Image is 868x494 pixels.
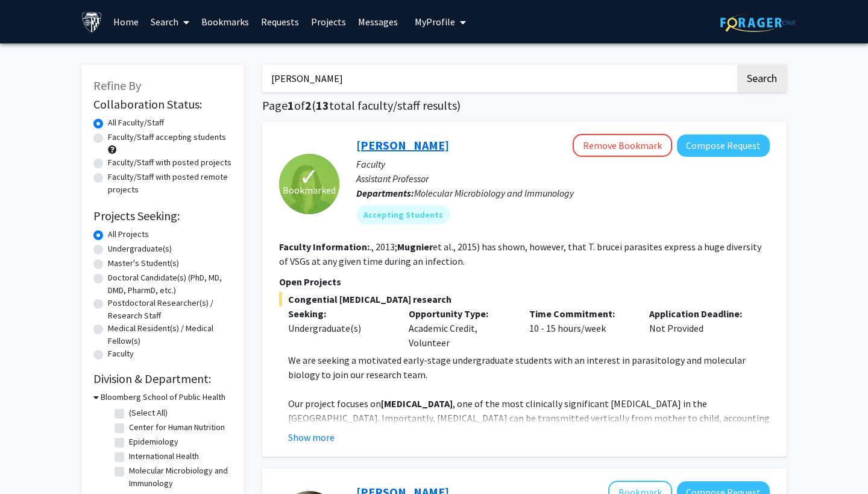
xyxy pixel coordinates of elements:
span: ✓ [299,171,319,183]
label: Faculty/Staff with posted projects [108,156,231,169]
span: Congential [MEDICAL_DATA] research [279,292,770,306]
label: Faculty/Staff accepting students [108,131,226,144]
p: Opportunity Type: [409,306,511,321]
label: Medical Resident(s) / Medical Fellow(s) [108,322,232,347]
span: Bookmarked [283,183,336,197]
label: Master's Student(s) [108,257,179,270]
div: Not Provided [640,306,761,350]
label: Faculty [108,347,134,360]
h1: Page of ( total faculty/staff results) [262,98,787,113]
p: Faculty [356,157,770,171]
a: Projects [305,1,352,43]
label: International Health [129,450,199,463]
a: Messages [352,1,404,43]
p: Seeking: [288,306,391,321]
span: Our project focuses on [288,397,381,410]
label: Epidemiology [129,435,178,448]
span: 13 [316,98,329,113]
span: , one of the most clinically significant [MEDICAL_DATA] in the [GEOGRAPHIC_DATA]. Importantly, [M... [288,397,770,439]
span: 2 [305,98,312,113]
fg-read-more: ., 2013; et al., 2015) has shown, however, that T. brucei parasites express a huge diversity of V... [279,241,761,267]
label: Molecular Microbiology and Immunology [129,464,229,490]
span: Molecular Microbiology and Immunology [414,187,574,199]
strong: [MEDICAL_DATA] [381,397,453,410]
b: Faculty Information: [279,241,370,253]
div: Academic Credit, Volunteer [400,306,520,350]
label: (Select All) [129,407,168,419]
img: ForagerOne Logo [720,13,796,32]
a: Search [145,1,195,43]
h3: Bloomberg School of Public Health [101,391,225,404]
span: We are seeking a motivated early-stage undergraduate students with an interest in parasitology an... [288,354,746,381]
label: Doctoral Candidate(s) (PhD, MD, DMD, PharmD, etc.) [108,271,232,297]
a: Home [107,1,145,43]
iframe: Chat [9,440,51,485]
p: Open Projects [279,274,770,289]
p: Application Deadline: [649,306,752,321]
div: 10 - 15 hours/week [520,306,641,350]
label: Undergraduate(s) [108,242,172,255]
button: Search [737,65,787,92]
span: My Profile [415,16,455,28]
button: Remove Bookmark [573,134,672,157]
span: 1 [288,98,294,113]
button: Compose Request to Monica Mugnier [677,135,770,157]
img: Johns Hopkins University Logo [81,11,102,33]
mat-chip: Accepting Students [356,205,450,224]
input: Search Keywords [262,65,735,92]
a: [PERSON_NAME] [356,138,449,153]
a: Bookmarks [195,1,255,43]
b: Mugnier [397,241,433,253]
label: All Projects [108,228,149,241]
label: Faculty/Staff with posted remote projects [108,171,232,196]
div: Undergraduate(s) [288,321,391,335]
h2: Collaboration Status: [93,97,232,112]
button: Show more [288,430,335,445]
label: All Faculty/Staff [108,116,164,129]
label: Postdoctoral Researcher(s) / Research Staff [108,297,232,322]
p: Time Commitment: [529,306,632,321]
span: Refine By [93,78,141,93]
h2: Projects Seeking: [93,209,232,223]
label: Center for Human Nutrition [129,421,225,434]
p: Assistant Professor [356,171,770,186]
h2: Division & Department: [93,372,232,386]
b: Departments: [356,187,414,199]
a: Requests [255,1,305,43]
